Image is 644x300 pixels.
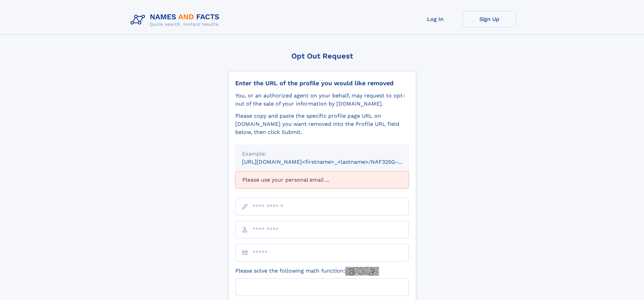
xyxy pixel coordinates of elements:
div: You, or an authorized agent on your behalf, may request to opt-out of the sale of your informatio... [235,92,409,108]
a: Log In [408,11,462,27]
div: Enter the URL of the profile you would like removed [235,79,409,87]
div: Please use your personal email ... [235,171,409,188]
small: [URL][DOMAIN_NAME]<firstname>_<lastname>/NAF325G-xxxxxxxx [242,159,422,165]
img: Logo Names and Facts [128,11,225,29]
div: Opt Out Request [228,52,416,60]
a: Sign Up [462,11,517,27]
label: Please solve the following math function: [235,267,379,276]
div: Please copy and paste the specific profile page URL on [DOMAIN_NAME] you want removed into the Pr... [235,112,409,136]
div: Example: [242,150,402,158]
